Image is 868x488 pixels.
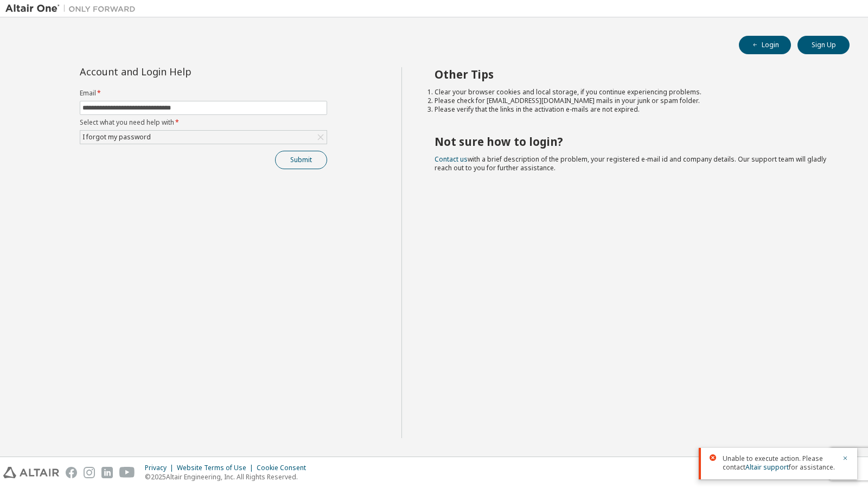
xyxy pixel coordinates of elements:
img: instagram.svg [84,467,95,478]
p: © 2025 Altair Engineering, Inc. All Rights Reserved. [145,472,312,481]
div: Privacy [145,464,177,472]
span: Unable to execute action. Please contact for assistance. [723,454,835,472]
label: Select what you need help with [80,118,327,127]
div: Cookie Consent [257,464,312,472]
a: Contact us [435,155,468,164]
img: Altair One [5,3,141,14]
img: altair_logo.svg [3,467,59,478]
img: linkedin.svg [101,467,113,478]
li: Please check for [EMAIL_ADDRESS][DOMAIN_NAME] mails in your junk or spam folder. [435,97,831,105]
img: youtube.svg [119,467,135,478]
h2: Not sure how to login? [435,134,831,149]
button: Submit [275,151,327,169]
h2: Other Tips [435,67,831,81]
div: I forgot my password [80,131,327,144]
label: Email [80,89,327,98]
button: Login [739,36,791,54]
div: I forgot my password [81,131,152,143]
button: Sign Up [797,36,850,54]
div: Website Terms of Use [177,464,257,472]
span: with a brief description of the problem, your registered e-mail id and company details. Our suppo... [435,155,826,172]
a: Altair support [745,463,789,472]
li: Clear your browser cookies and local storage, if you continue experiencing problems. [435,88,831,97]
li: Please verify that the links in the activation e-mails are not expired. [435,105,831,114]
img: facebook.svg [66,467,77,478]
div: Account and Login Help [80,67,278,76]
